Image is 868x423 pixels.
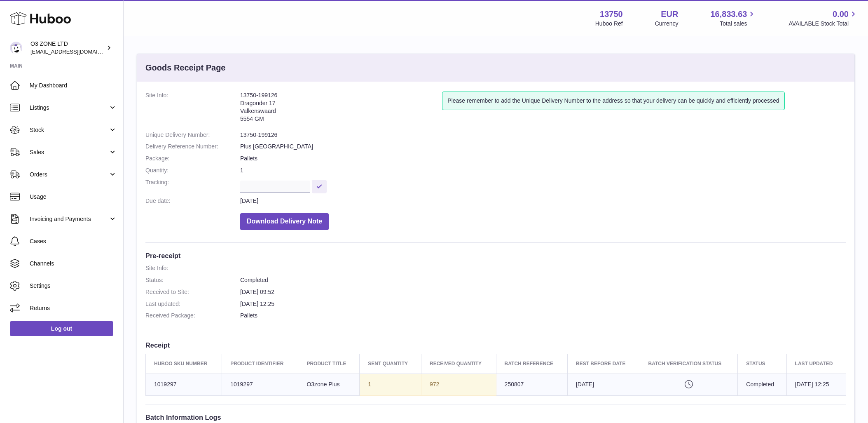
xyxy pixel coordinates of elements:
dt: Unique Delivery Number: [145,131,240,139]
dt: Received to Site: [145,288,240,296]
img: hello@o3zoneltd.co.uk [10,42,22,54]
span: Channels [30,260,117,268]
h3: Goods Receipt Page [145,62,226,73]
th: Batch Verification Status [640,354,738,374]
h3: Pre-receipt [145,251,846,260]
strong: EUR [661,9,678,20]
span: Listings [30,104,108,112]
dd: Pallets [240,312,846,320]
dd: 13750-199126 [240,131,846,139]
td: 250807 [496,374,567,395]
th: Last updated [786,354,846,374]
td: 1019297 [222,374,298,395]
td: [DATE] 12:25 [786,374,846,395]
div: Currency [655,20,678,28]
strong: 13750 [600,9,623,20]
span: Usage [30,193,117,201]
th: Received Quantity [421,354,496,374]
a: Log out [10,321,113,336]
th: Best Before Date [567,354,640,374]
td: 1019297 [146,374,222,395]
td: O3zone Plus [298,374,360,395]
dt: Site Info: [145,264,240,272]
dt: Due date: [145,197,240,205]
dd: Completed [240,276,846,284]
th: Product title [298,354,360,374]
h3: Receipt [145,341,846,350]
dt: Status: [145,276,240,284]
div: O3 ZONE LTD [30,40,105,56]
dd: [DATE] 09:52 [240,288,846,296]
span: Orders [30,171,108,179]
td: [DATE] [567,374,640,395]
address: 13750-199126 Dragonder 17 Valkenswaard 5554 GM [240,92,442,127]
th: Huboo SKU Number [146,354,222,374]
span: [EMAIL_ADDRESS][DOMAIN_NAME] [30,48,121,55]
dt: Tracking: [145,179,240,193]
span: Stock [30,126,108,134]
td: 1 [360,374,421,395]
dd: [DATE] 12:25 [240,300,846,308]
div: Huboo Ref [595,20,623,28]
span: Sales [30,148,108,156]
a: 0.00 AVAILABLE Stock Total [788,9,858,28]
span: Total sales [720,20,756,28]
dt: Site Info: [145,92,240,127]
td: 972 [421,374,496,395]
dd: Plus [GEOGRAPHIC_DATA] [240,143,846,150]
a: 16,833.63 Total sales [710,9,756,28]
th: Sent Quantity [360,354,421,374]
th: Batch Reference [496,354,567,374]
span: Cases [30,237,117,245]
dt: Quantity: [145,167,240,174]
span: AVAILABLE Stock Total [788,20,858,28]
dt: Last updated: [145,300,240,308]
span: Returns [30,304,117,312]
span: Invoicing and Payments [30,215,108,223]
h3: Batch Information Logs [145,413,846,422]
span: Settings [30,282,117,290]
dt: Received Package: [145,312,240,320]
div: Please remember to add the Unique Delivery Number to the address so that your delivery can be qui... [442,92,784,110]
td: Completed [738,374,786,395]
dt: Delivery Reference Number: [145,143,240,150]
dd: [DATE] [240,197,846,205]
dd: 1 [240,167,846,174]
button: Download Delivery Note [240,213,329,230]
th: Product Identifier [222,354,298,374]
span: 16,833.63 [710,9,747,20]
span: My Dashboard [30,82,117,89]
span: 0.00 [833,9,849,20]
dt: Package: [145,155,240,162]
dd: Pallets [240,155,846,162]
th: Status [738,354,786,374]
